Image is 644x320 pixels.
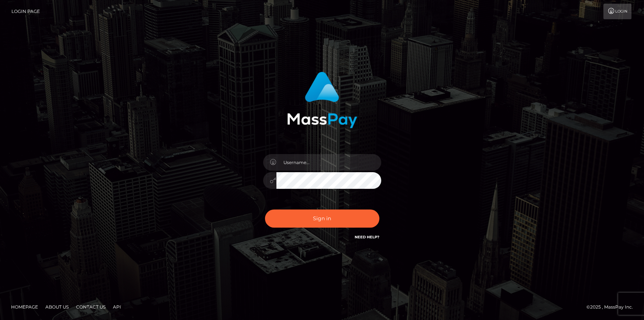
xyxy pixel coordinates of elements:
a: Contact Us [73,301,109,313]
img: MassPay Login [287,72,357,128]
a: Need Help? [355,235,379,239]
button: Sign in [265,210,379,228]
a: Login Page [11,4,40,19]
a: About Us [42,301,72,313]
input: Username... [276,154,381,171]
div: © 2025 , MassPay Inc. [586,303,638,311]
a: Homepage [8,301,41,313]
a: Login [603,4,631,19]
a: API [110,301,124,313]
